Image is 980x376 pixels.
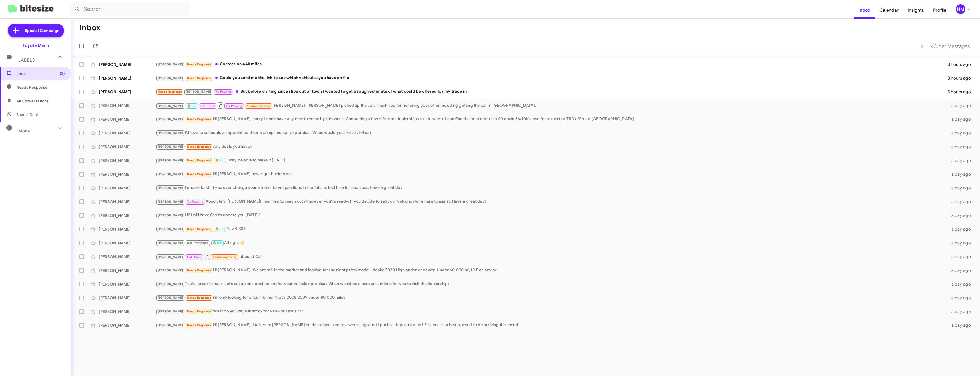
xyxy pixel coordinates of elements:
div: a day ago [945,116,975,122]
button: Next [927,40,973,52]
div: Absolutely, [PERSON_NAME]! Feel free to reach out whenever you're ready. If you decide to sell yo... [156,198,945,205]
div: Hi! I will have Seyith update you [DATE]! [156,212,945,219]
span: 🔥 Hot [215,159,225,162]
div: a day ago [945,171,975,177]
div: a day ago [945,213,975,218]
div: 5 hours ago [945,89,975,95]
span: [PERSON_NAME] [158,76,183,80]
div: Inbound Call [156,253,945,260]
span: Needs Response [187,76,211,80]
div: [PERSON_NAME] [99,130,156,136]
span: [PERSON_NAME] [158,310,183,313]
span: [PERSON_NAME] [158,145,183,149]
span: [PERSON_NAME] [158,200,183,203]
div: [PERSON_NAME] [99,103,156,108]
div: [PERSON_NAME] [99,268,156,273]
div: Hi [PERSON_NAME]. We are still in the market and looking for the right price/model. Ideally 2020 ... [156,267,945,274]
div: [PERSON_NAME] [99,199,156,205]
div: [PERSON_NAME] [99,158,156,163]
span: [PERSON_NAME] [158,131,183,135]
span: Needs Response [187,145,211,149]
span: Try Pausing [226,104,242,108]
span: Needs Response [212,255,237,259]
div: [PERSON_NAME] [99,89,156,95]
div: [PERSON_NAME] [99,62,156,67]
span: [PERSON_NAME] [158,282,183,286]
span: 🔥 Hot [187,104,197,108]
span: [PERSON_NAME] [158,241,183,245]
span: [PERSON_NAME] [158,227,183,231]
span: [PERSON_NAME] [158,172,183,176]
button: Previous [917,40,927,52]
div: [PERSON_NAME] [99,185,156,191]
div: I understand! If you ever change your mind or have questions in the future, feel free to reach ou... [156,185,945,191]
div: [PERSON_NAME] [99,144,156,150]
span: Needs Response [187,323,211,327]
span: Needs Response [187,268,211,272]
span: Try Pausing [187,200,204,203]
span: [PERSON_NAME] [158,186,183,190]
div: a day ago [945,144,975,150]
span: [PERSON_NAME] [158,159,183,162]
span: [PERSON_NAME] [158,296,183,300]
span: Call Them [200,104,215,108]
div: I may be able to make it [DATE] [156,157,945,164]
a: Calendar [875,2,903,19]
span: Needs Response [187,227,211,231]
span: Needs Response [158,90,182,94]
span: Needs Response [246,104,271,108]
div: a day ago [945,254,975,260]
div: 3 hours ago [945,62,975,67]
div: [PERSON_NAME] [99,240,156,246]
div: Rav 4 XSE [156,226,945,232]
div: [PERSON_NAME] [99,213,156,218]
span: [PERSON_NAME] [158,104,183,108]
div: [PERSON_NAME] [99,116,156,122]
button: NM [951,4,974,14]
div: a day ago [945,268,975,273]
div: a day ago [945,281,975,287]
span: Inbox [16,71,65,76]
div: [PERSON_NAME]. [PERSON_NAME] picked up the car. Thank you for honoring your offer including getti... [156,102,945,109]
a: Special Campaign [8,24,64,37]
div: [PERSON_NAME] [99,309,156,314]
div: Any deals you have? [156,143,945,150]
span: [PERSON_NAME] [158,323,183,327]
span: Save a Deal [16,112,38,118]
div: NM [956,4,965,14]
div: [PERSON_NAME] [99,75,156,81]
a: Profile [929,2,951,19]
div: Correction 44k miles [156,61,945,68]
input: Search [69,2,189,16]
div: All right 👍 [156,240,945,246]
h1: Inbox [79,23,101,32]
span: Needs Response [187,117,211,121]
span: » [930,43,933,50]
div: Hi [PERSON_NAME], sorry I don't have any time to come by this week. Contacting a few different de... [156,116,945,122]
div: Toyota Marin [23,43,49,48]
span: (3) [60,71,65,76]
div: a day ago [945,322,975,328]
div: a day ago [945,103,975,108]
div: [PERSON_NAME] [99,254,156,260]
div: 3 hours ago [945,75,975,81]
div: But before visiting since i live out of town I wanted to get a rough estimate of what could be of... [156,88,945,95]
span: [PERSON_NAME] [158,213,183,217]
div: i'm only looking for a four runner that's 2008 2009 under 80,000 miles [156,294,945,301]
div: a day ago [945,185,975,191]
span: Needs Response [187,310,211,313]
a: Insights [903,2,929,19]
span: Needs Response [187,172,211,176]
div: a day ago [945,240,975,246]
span: « [921,43,924,50]
span: [PERSON_NAME] [186,90,211,94]
span: Needs Response [187,159,211,162]
span: Needs Response [187,62,211,66]
span: Older Messages [933,43,970,50]
div: What do you have in stock for Rav4 or Lexus rx? [156,308,945,315]
span: [PERSON_NAME] [158,255,183,259]
span: More [18,128,30,134]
